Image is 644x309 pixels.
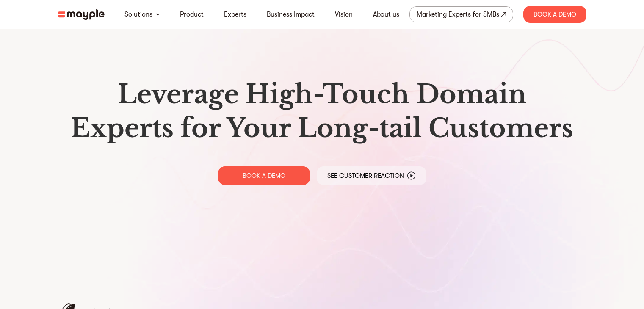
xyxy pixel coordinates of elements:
[124,9,152,19] a: Solutions
[335,9,353,19] a: Vision
[58,9,105,20] img: mayple-logo
[243,171,285,180] p: BOOK A DEMO
[267,9,315,19] a: Business Impact
[409,6,513,22] a: Marketing Experts for SMBs
[156,13,160,16] img: arrow-down
[373,9,399,19] a: About us
[327,171,404,180] p: See Customer Reaction
[417,8,499,20] div: Marketing Experts for SMBs
[224,9,246,19] a: Experts
[218,166,310,185] a: BOOK A DEMO
[523,6,586,23] div: Book A Demo
[317,166,426,185] a: See Customer Reaction
[65,77,580,145] h1: Leverage High-Touch Domain Experts for Your Long-tail Customers
[180,9,204,19] a: Product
